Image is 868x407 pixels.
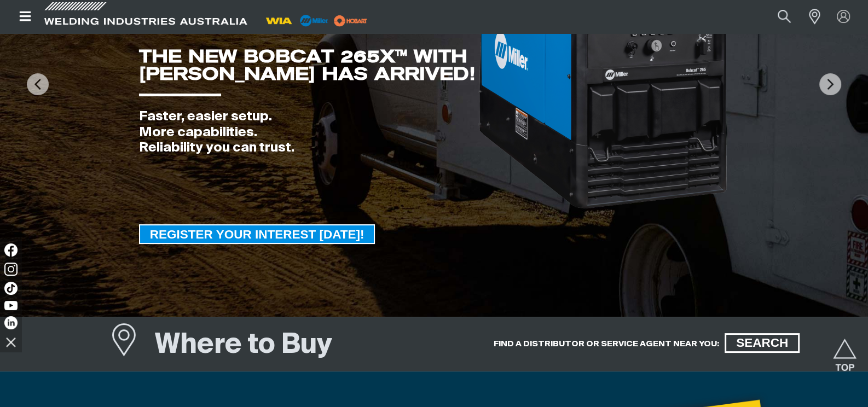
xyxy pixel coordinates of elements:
img: NextArrow [819,73,841,95]
div: Faster, easier setup. More capabilities. Reliability you can trust. [139,109,478,156]
button: Scroll to top [832,339,857,363]
img: TikTok [4,282,18,295]
span: REGISTER YOUR INTEREST [DATE]! [140,224,374,244]
span: SEARCH [726,333,798,353]
img: YouTube [4,301,18,310]
img: Facebook [4,243,18,257]
img: Instagram [4,263,18,276]
h1: Where to Buy [155,328,332,363]
div: THE NEW BOBCAT 265X™ WITH [PERSON_NAME] HAS ARRIVED! [139,48,478,83]
a: miller [331,16,371,25]
img: miller [331,13,371,29]
h5: FIND A DISTRIBUTOR OR SERVICE AGENT NEAR YOU: [494,339,719,349]
button: Search products [766,4,803,29]
a: SEARCH [725,333,800,353]
img: hide socials [2,333,20,351]
a: REGISTER YOUR INTEREST TODAY! [139,224,375,244]
img: LinkedIn [4,316,18,329]
img: PrevArrow [27,73,49,95]
a: Where to Buy [111,327,155,367]
input: Product name or item number... [752,4,803,29]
